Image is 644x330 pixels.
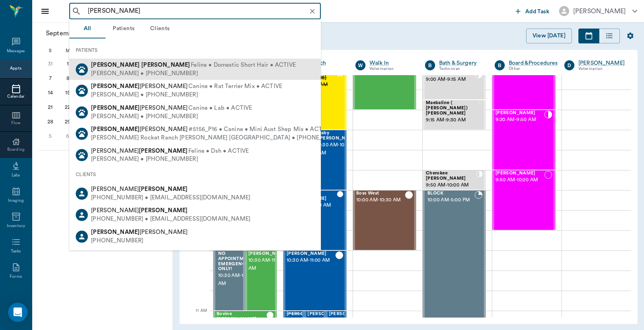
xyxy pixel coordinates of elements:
[62,116,73,127] div: Monday, September 29, 2025
[427,196,475,204] span: 10:00 AM - 5:00 PM
[300,66,343,72] div: Technician
[91,91,282,99] div: [PERSON_NAME] • [PHONE_NUMBER]
[62,87,73,98] div: Monday, September 15, 2025
[188,104,252,113] span: Canine • Lab • ACTIVE
[91,105,140,111] b: [PERSON_NAME]
[186,307,207,327] div: 11 AM
[11,248,21,254] div: Tasks
[217,312,266,322] span: Bovine [PERSON_NAME]
[426,171,476,181] span: Cherokee [PERSON_NAME]
[91,112,252,121] div: [PERSON_NAME] • [PHONE_NUMBER]
[45,87,56,98] div: Sunday, September 14, 2025
[91,126,140,132] b: [PERSON_NAME]
[578,59,625,67] a: [PERSON_NAME]
[573,6,626,16] div: [PERSON_NAME]
[85,6,318,17] input: Search
[495,60,505,70] div: B
[45,58,56,70] div: Sunday, August 31, 2025
[141,62,190,68] b: [PERSON_NAME]
[353,49,416,110] div: CHECKED_OUT, 8:50 AM - 9:20 AM
[188,147,249,155] span: Feline • Dsh • ACTIVE
[91,207,188,213] span: [PERSON_NAME]
[42,25,110,41] button: September2025
[423,70,486,100] div: CHECKED_IN, 9:00 AM - 9:15 AM
[439,59,483,67] a: Bath & Surgery
[91,134,349,142] div: [PERSON_NAME] Rocket Ranch [PERSON_NAME] [GEOGRAPHIC_DATA] • [PHONE_NUMBER]
[37,3,53,19] button: Close drawer
[191,61,296,70] span: Feline • Domestic Short Hair • ACTIVE
[91,105,188,111] span: [PERSON_NAME]
[495,176,544,184] span: 9:50 AM - 10:20 AM
[218,272,255,288] span: 10:30 AM - 11:00 AM
[356,191,405,196] span: Boss West
[7,48,25,54] div: Messages
[248,251,289,256] span: [PERSON_NAME]
[91,83,140,89] b: [PERSON_NAME]
[69,19,105,39] button: All
[423,170,486,190] div: CHECKED_IN, 9:50 AM - 10:00 AM
[105,19,142,39] button: Patients
[91,229,188,235] span: [PERSON_NAME]
[512,4,553,18] button: Add Task
[45,102,56,113] div: Sunday, September 21, 2025
[91,83,188,89] span: [PERSON_NAME]
[91,62,140,68] b: [PERSON_NAME]
[139,148,188,154] b: [PERSON_NAME]
[91,148,188,154] span: [PERSON_NAME]
[318,131,359,141] span: Baby [PERSON_NAME]
[287,256,335,264] span: 10:30 AM - 11:00 AM
[62,102,73,113] div: Monday, September 22, 2025
[218,251,255,272] span: NO APPOINTMENT! EMERGENCY ONLY!
[91,186,188,192] span: [PERSON_NAME]
[425,60,435,70] div: B
[287,251,335,256] span: [PERSON_NAME]
[369,59,413,67] div: Walk In
[62,58,73,70] div: Monday, September 1, 2025
[45,116,56,127] div: Sunday, September 28, 2025
[427,191,475,196] span: BLOCK
[300,59,343,67] div: Appt Tech
[139,207,188,213] b: [PERSON_NAME]
[423,100,486,130] div: NOT_CONFIRMED, 9:15 AM - 9:30 AM
[91,155,249,164] div: [PERSON_NAME] • [PHONE_NUMBER]
[439,66,483,72] div: Technician
[69,166,321,183] div: CLIENTS
[245,250,277,311] div: CHECKED_OUT, 10:30 AM - 11:00 AM
[315,130,347,190] div: CHECKED_OUT, 9:30 AM - 10:00 AM
[10,274,22,280] div: Forms
[553,4,644,18] button: [PERSON_NAME]
[91,229,140,235] b: [PERSON_NAME]
[188,125,331,134] span: #5156_P16 • Canine • Mini Aust Shep Mix • ACTIVE
[509,66,558,72] div: Other
[564,60,574,70] div: D
[492,49,555,110] div: CHECKED_IN, 8:50 AM - 9:20 AM
[356,196,405,204] span: 10:00 AM - 10:30 AM
[7,223,25,229] div: Inventory
[426,116,479,124] span: 9:15 AM - 9:30 AM
[91,215,250,223] div: [PHONE_NUMBER] • [EMAIL_ADDRESS][DOMAIN_NAME]
[492,110,555,170] div: CHECKED_IN, 9:20 AM - 9:50 AM
[59,45,77,57] div: M
[369,66,413,72] div: Veterinarian
[248,256,289,273] span: 10:30 AM - 11:00 AM
[526,29,572,43] button: View [DATE]
[287,312,327,317] span: [PERSON_NAME]
[10,66,21,72] div: Appts
[8,303,27,322] div: Open Intercom Messenger
[91,236,188,245] div: [PHONE_NUMBER]
[69,42,321,59] div: PATIENTS
[329,312,369,317] span: [PERSON_NAME]
[213,250,245,311] div: BOOKED, 10:30 AM - 11:00 AM
[12,172,20,178] div: Labs
[91,194,250,202] div: [PHONE_NUMBER] • [EMAIL_ADDRESS][DOMAIN_NAME]
[139,186,188,192] b: [PERSON_NAME]
[426,76,475,84] span: 9:00 AM - 9:15 AM
[91,69,296,78] div: [PERSON_NAME] • [PHONE_NUMBER]
[578,66,625,72] div: Veterinarian
[91,126,188,132] span: [PERSON_NAME]
[495,116,544,124] span: 9:20 AM - 9:50 AM
[426,181,476,189] span: 9:50 AM - 10:00 AM
[308,312,348,317] span: [PERSON_NAME]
